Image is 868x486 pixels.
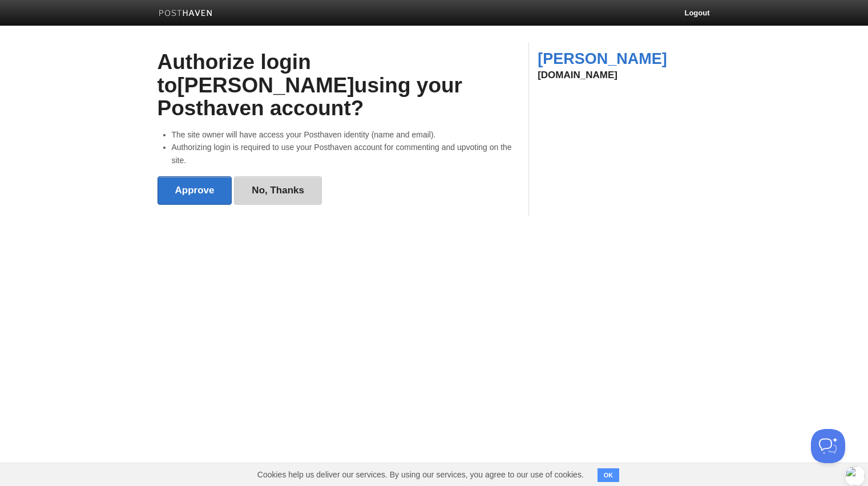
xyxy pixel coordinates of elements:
h2: Authorize login to using your Posthaven account? [158,51,520,120]
input: Approve [158,176,232,205]
img: Posthaven-bar [159,10,213,18]
span: Cookies help us deliver our services. By using our services, you agree to our use of cookies. [246,463,595,486]
a: [PERSON_NAME] [538,50,667,67]
li: Authorizing login is required to use your Posthaven account for commenting and upvoting on the site. [172,141,520,167]
iframe: Help Scout Beacon - Open [811,429,845,463]
button: OK [597,468,620,482]
strong: [PERSON_NAME] [177,74,354,97]
a: No, Thanks [234,176,322,205]
li: The site owner will have access your Posthaven identity (name and email). [172,128,520,141]
a: [DOMAIN_NAME] [538,70,617,80]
